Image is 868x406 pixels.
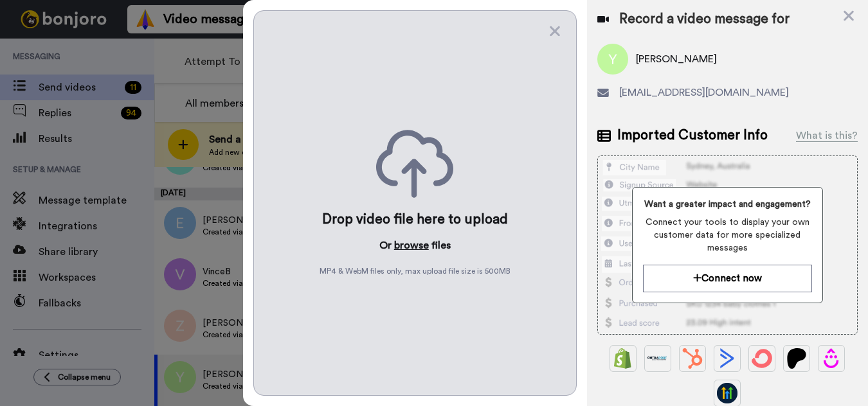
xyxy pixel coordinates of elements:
p: Or files [379,238,451,253]
button: browse [394,238,429,253]
div: Drop video file here to upload [322,211,508,229]
img: ActiveCampaign [717,348,737,369]
img: Patreon [786,348,807,369]
img: Drip [821,348,842,369]
span: Connect your tools to display your own customer data for more specialized messages [643,216,812,254]
span: [EMAIL_ADDRESS][DOMAIN_NAME] [619,85,789,100]
div: What is this? [796,128,858,143]
img: Shopify [613,348,633,369]
img: ConvertKit [752,348,772,369]
span: Imported Customer Info [617,126,768,145]
img: Hubspot [682,348,703,369]
img: GoHighLevel [717,383,737,403]
img: Ontraport [647,348,668,369]
button: Connect now [643,265,812,292]
span: Want a greater impact and engagement? [643,198,812,211]
span: MP4 & WebM files only, max upload file size is 500 MB [320,266,511,276]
